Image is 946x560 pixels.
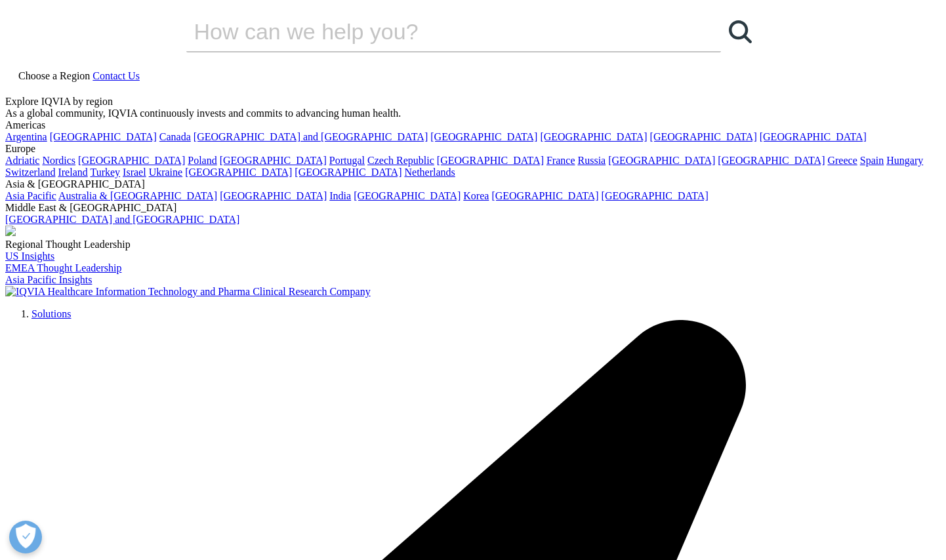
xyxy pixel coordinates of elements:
a: Nordics [42,155,75,166]
a: [GEOGRAPHIC_DATA] [650,131,757,142]
a: Asia Pacific [5,190,56,201]
a: EMEA Thought Leadership [5,262,121,273]
a: Canada [159,131,191,142]
a: [GEOGRAPHIC_DATA] [295,167,401,178]
a: [GEOGRAPHIC_DATA] and [GEOGRAPHIC_DATA] [5,214,239,225]
div: Explore IQVIA by region [5,96,941,108]
a: Russia [578,155,606,166]
a: [GEOGRAPHIC_DATA] [220,190,327,201]
a: Israel [123,167,146,178]
div: Europe [5,143,941,155]
a: Greece [827,155,857,166]
a: [GEOGRAPHIC_DATA] [185,167,292,178]
a: Portugal [329,155,365,166]
a: Solutions [31,308,71,319]
img: 2093_analyzing-data-using-big-screen-display-and-laptop.png [5,226,16,236]
a: Czech Republic [367,155,434,166]
a: Adriatic [5,155,39,166]
a: Spain [860,155,884,166]
a: [GEOGRAPHIC_DATA] [430,131,537,142]
a: [GEOGRAPHIC_DATA] and [GEOGRAPHIC_DATA] [194,131,428,142]
a: Korea [463,190,489,201]
a: [GEOGRAPHIC_DATA] [437,155,544,166]
a: [GEOGRAPHIC_DATA] [50,131,157,142]
a: Argentina [5,131,47,142]
a: [GEOGRAPHIC_DATA] [220,155,327,166]
a: Netherlands [404,167,455,178]
a: Contact Us [93,70,140,81]
a: Poland [188,155,216,166]
div: Asia & [GEOGRAPHIC_DATA] [5,178,941,190]
a: [GEOGRAPHIC_DATA] [491,190,598,201]
a: France [546,155,575,166]
a: Hungary [886,155,923,166]
a: [GEOGRAPHIC_DATA] [540,131,647,142]
a: Asia Pacific Insights [5,274,92,285]
a: India [329,190,351,201]
a: Switzerland [5,167,55,178]
div: Regional Thought Leadership [5,239,941,250]
a: [GEOGRAPHIC_DATA] [354,190,461,201]
a: Ukraine [149,167,183,178]
input: Search [186,12,684,51]
div: As a global community, IQVIA continuously invests and commits to advancing human health. [5,108,941,119]
div: Middle East & [GEOGRAPHIC_DATA] [5,202,941,214]
a: [GEOGRAPHIC_DATA] [608,155,715,166]
button: Open Preferences [9,521,42,553]
a: Turkey [90,167,120,178]
a: [GEOGRAPHIC_DATA] [602,190,709,201]
a: [GEOGRAPHIC_DATA] [78,155,185,166]
a: [GEOGRAPHIC_DATA] [760,131,867,142]
a: Ireland [58,167,87,178]
a: Search [721,12,760,51]
img: IQVIA Healthcare Information Technology and Pharma Clinical Research Company [5,286,371,298]
a: Australia & [GEOGRAPHIC_DATA] [58,190,217,201]
a: US Insights [5,250,54,262]
span: Choose a Region [18,70,90,81]
div: Americas [5,119,941,131]
a: [GEOGRAPHIC_DATA] [718,155,825,166]
svg: Search [729,20,752,43]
